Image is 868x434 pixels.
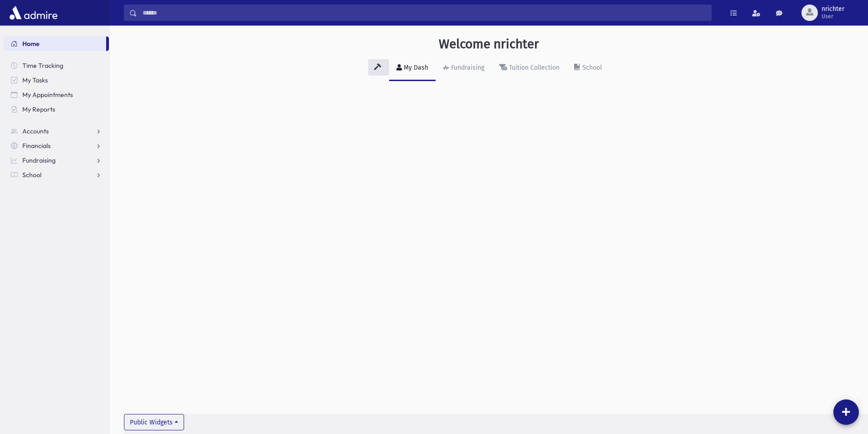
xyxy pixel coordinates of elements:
div: School [580,64,602,71]
a: My Appointments [4,87,109,102]
a: School [4,168,109,182]
h3: Welcome nrichter [439,36,539,52]
span: User [822,13,844,20]
a: My Reports [4,102,109,117]
a: Financials [4,138,109,153]
span: Home [22,40,40,48]
span: Financials [22,142,51,150]
img: AdmirePro [7,4,60,22]
span: Fundraising [22,156,56,164]
a: My Dash [389,56,436,81]
a: Accounts [4,124,109,138]
span: Accounts [22,127,49,135]
a: School [567,56,609,81]
div: My Dash [402,64,428,71]
a: Tuition Collection [492,56,567,81]
span: nrichter [822,5,844,13]
span: My Tasks [22,76,48,84]
button: Public Widgets [124,414,184,430]
span: School [22,171,41,179]
input: Search [137,5,711,21]
span: Time Tracking [22,61,63,70]
a: My Tasks [4,73,109,87]
span: My Appointments [22,91,73,99]
a: Time Tracking [4,58,109,73]
div: Tuition Collection [507,64,560,71]
a: Fundraising [436,56,492,81]
div: Fundraising [449,64,484,71]
span: My Reports [22,105,55,113]
a: Home [4,36,106,51]
a: Fundraising [4,153,109,168]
